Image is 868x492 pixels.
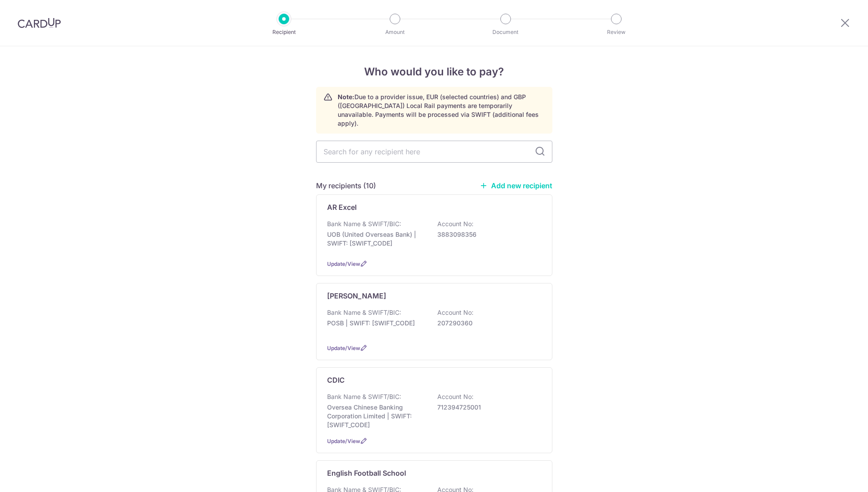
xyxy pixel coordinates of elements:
[316,141,552,163] input: Search for any recipient here
[327,261,360,267] a: Update/View
[338,93,354,101] strong: Note:
[327,220,401,228] p: Bank Name & SWIFT/BIC:
[327,291,386,301] p: [PERSON_NAME]
[316,180,376,191] h5: My recipients (10)
[327,319,426,328] p: POSB | SWIFT: [SWIFT_CODE]
[327,345,360,351] a: Update/View
[480,181,552,190] a: Add new recipient
[327,230,426,248] p: UOB (United Overseas Bank) | SWIFT: [SWIFT_CODE]
[584,28,649,37] p: Review
[437,220,473,228] p: Account No:
[327,308,401,317] p: Bank Name & SWIFT/BIC:
[327,438,360,444] a: Update/View
[316,64,552,80] h4: Who would you like to pay?
[327,468,406,478] p: English Football School
[327,392,401,401] p: Bank Name & SWIFT/BIC:
[437,308,473,317] p: Account No:
[18,18,61,28] img: CardUp
[437,392,473,401] p: Account No:
[338,93,545,128] p: Due to a provider issue, EUR (selected countries) and GBP ([GEOGRAPHIC_DATA]) Local Rail payments...
[362,28,428,37] p: Amount
[473,28,538,37] p: Document
[437,403,536,412] p: 712394725001
[437,230,536,239] p: 3883098356
[437,319,536,328] p: 207290360
[327,375,345,385] p: CDIC
[327,202,357,212] p: AR Excel
[327,403,426,429] p: Oversea Chinese Banking Corporation Limited | SWIFT: [SWIFT_CODE]
[251,28,317,37] p: Recipient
